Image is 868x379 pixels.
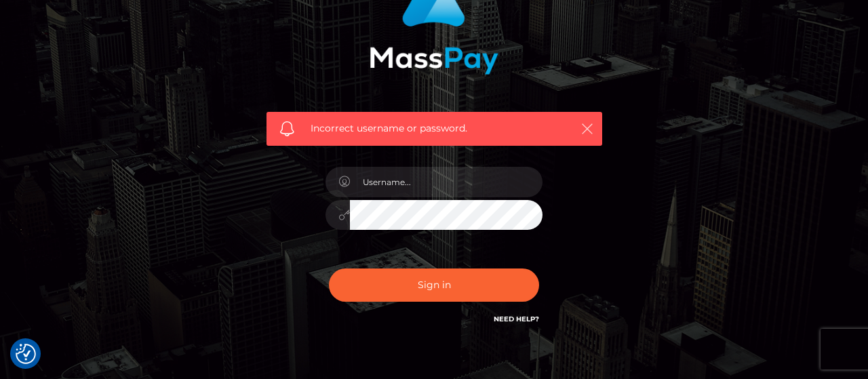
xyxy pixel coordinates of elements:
span: Incorrect username or password. [311,121,558,136]
img: Revisit consent button [16,344,36,364]
button: Consent Preferences [16,344,36,364]
input: Username... [350,167,542,197]
button: Sign in [329,268,539,302]
a: Need Help? [494,315,539,323]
